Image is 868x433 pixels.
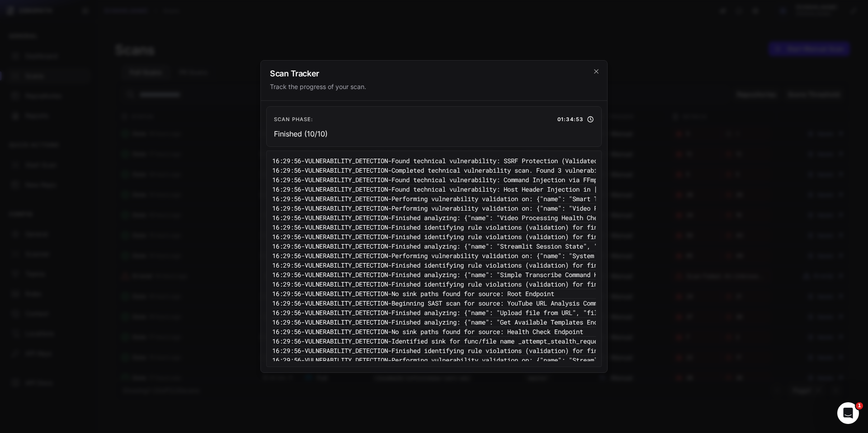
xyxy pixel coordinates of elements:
[557,114,583,125] span: 01:34:53
[837,402,859,424] iframe: Intercom live chat
[274,114,313,125] span: Scan Phase:
[856,402,863,409] span: 1
[270,82,598,91] div: Track the progress of your scan.
[593,68,600,75] svg: cross 2,
[274,128,328,139] p: Finished (10/10)
[270,70,598,78] h2: Scan Tracker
